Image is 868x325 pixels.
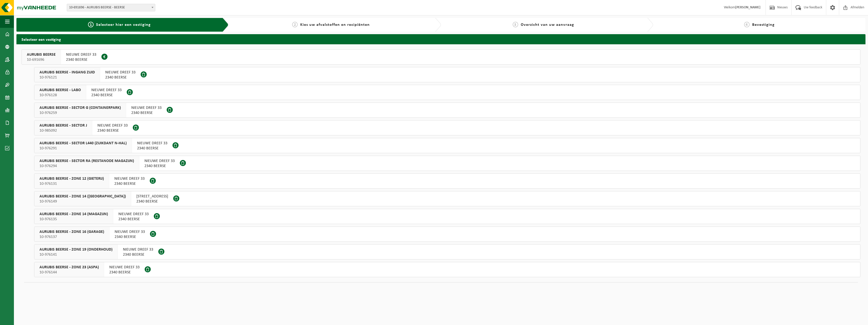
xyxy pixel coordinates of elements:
button: AURUBIS BEERSE - ZONE 19 (ONDERHOUD) 10-976141 NIEUWE DREEF 332340 BEERSE [34,244,860,259]
span: AURUBIS BEERSE - ZONE 14 ([GEOGRAPHIC_DATA]) [39,194,126,199]
button: AURUBIS BEERSE - ZONE 14 (MAGAZIJN) 10-976135 NIEUWE DREEF 332340 BEERSE [34,209,860,224]
span: 2340 BEERSE [118,217,149,222]
span: 2340 BEERSE [114,181,145,186]
span: 10-976121 [39,75,95,80]
span: 10-976135 [39,217,108,222]
span: 10-976128 [39,93,81,98]
span: NIEUWE DREEF 33 [114,176,145,181]
span: 10-976144 [39,270,99,275]
span: 10-976259 [39,110,121,115]
span: AURUBIS BEERSE - SECTOR J [39,123,87,128]
span: NIEUWE DREEF 33 [123,247,153,252]
button: AURUBIS BEERSE - SECTOR RA (RESTANODE MAGAZIJN) 10-976294 NIEUWE DREEF 332340 BEERSE [34,156,860,171]
span: Bevestiging [752,23,775,27]
span: AURUBIS BEERSE [27,52,56,57]
span: 2 [292,22,298,27]
span: 2340 BEERSE [136,199,168,204]
button: AURUBIS BEERSE - ZONE 23 (ASPA) 10-976144 NIEUWE DREEF 332340 BEERSE [34,262,860,277]
span: NIEUWE DREEF 33 [118,212,149,217]
span: 2340 BEERSE [123,252,153,257]
span: 2340 BEERSE [97,128,128,133]
span: 2340 BEERSE [109,270,140,275]
span: AURUBIS BEERSE - INGANG ZUID [39,70,95,75]
span: 2340 BEERSE [137,146,167,151]
button: AURUBIS BEERSE 10-691696 NIEUWE DREEF 332340 BEERSE [21,49,860,65]
span: 10-976294 [39,164,134,169]
span: 1 [88,22,94,27]
strong: [PERSON_NAME] [735,6,761,9]
span: 10-976131 [39,181,104,186]
span: 10-976291 [39,146,127,151]
span: AURUBIS BEERSE - ZONE 14 (MAGAZIJN) [39,212,108,217]
span: NIEUWE DREEF 33 [115,229,145,234]
button: AURUBIS BEERSE - INGANG ZUID 10-976121 NIEUWE DREEF 332340 BEERSE [34,67,860,82]
span: Overzicht van uw aanvraag [521,23,574,27]
span: AURUBIS BEERSE - ZONE 19 (ONDERHOUD) [39,247,113,252]
span: AURUBIS BEERSE - SECTOR RA (RESTANODE MAGAZIJN) [39,158,134,164]
span: NIEUWE DREEF 33 [137,141,167,146]
span: NIEUWE DREEF 33 [131,105,162,110]
button: AURUBIS BEERSE - SECTOR G (CONTAINERPARK) 10-976259 NIEUWE DREEF 332340 BEERSE [34,103,860,118]
span: AURUBIS BEERSE - LABO [39,88,81,93]
span: NIEUWE DREEF 33 [144,158,175,164]
span: 4 [744,22,750,27]
span: Kies uw afvalstoffen en recipiënten [300,23,370,27]
span: 10-691696 - AURUBIS BEERSE - BEERSE [67,4,155,11]
button: AURUBIS BEERSE - ZONE 14 ([GEOGRAPHIC_DATA]) 10-976149 [STREET_ADDRESS]2340 BEERSE [34,191,860,206]
span: AURUBIS BEERSE - ZONE 16 (GARAGE) [39,229,104,234]
span: NIEUWE DREEF 33 [97,123,128,128]
span: 10-985092 [39,128,87,133]
span: 3 [513,22,518,27]
span: AURUBIS BEERSE - SECTOR G (CONTAINERPARK) [39,105,121,110]
span: 2340 BEERSE [105,75,136,80]
button: AURUBIS BEERSE - SECTOR L440 (ZUIKDANT N-HAL) 10-976291 NIEUWE DREEF 332340 BEERSE [34,138,860,153]
span: 2340 BEERSE [66,57,96,62]
button: AURUBIS BEERSE - ZONE 16 (GARAGE) 10-976137 NIEUWE DREEF 332340 BEERSE [34,227,860,242]
span: 10-976141 [39,252,113,257]
span: 10-976137 [39,234,104,239]
span: AURUBIS BEERSE - ZONE 23 (ASPA) [39,265,99,270]
span: 2340 BEERSE [144,164,175,169]
span: 10-976149 [39,199,126,204]
span: 10-691696 [27,57,56,62]
span: NIEUWE DREEF 33 [109,265,140,270]
span: NIEUWE DREEF 33 [66,52,96,57]
h2: Selecteer een vestiging [16,34,865,44]
span: [STREET_ADDRESS] [136,194,168,199]
span: 2340 BEERSE [115,234,145,239]
button: AURUBIS BEERSE - ZONE 12 (GIETERIJ) 10-976131 NIEUWE DREEF 332340 BEERSE [34,173,860,189]
span: 10-691696 - AURUBIS BEERSE - BEERSE [67,4,155,11]
span: AURUBIS BEERSE - SECTOR L440 (ZUIKDANT N-HAL) [39,141,127,146]
span: Selecteer hier een vestiging [96,23,151,27]
span: 2340 BEERSE [91,93,122,98]
button: AURUBIS BEERSE - SECTOR J 10-985092 NIEUWE DREEF 332340 BEERSE [34,120,860,135]
span: AURUBIS BEERSE - ZONE 12 (GIETERIJ) [39,176,104,181]
span: NIEUWE DREEF 33 [105,70,136,75]
span: 2340 BEERSE [131,110,162,115]
span: NIEUWE DREEF 33 [91,88,122,93]
button: AURUBIS BEERSE - LABO 10-976128 NIEUWE DREEF 332340 BEERSE [34,85,860,100]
